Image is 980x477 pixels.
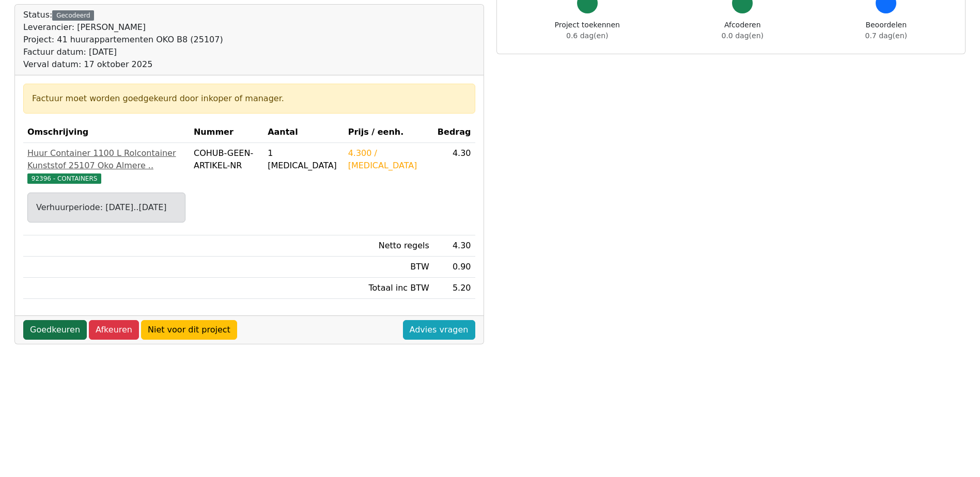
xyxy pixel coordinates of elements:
th: Prijs / eenh. [344,122,433,143]
div: Factuur moet worden goedgekeurd door inkoper of manager. [32,92,466,105]
td: 4.30 [433,235,475,257]
span: 0.6 dag(en) [566,31,608,40]
div: Afcoderen [722,20,764,41]
td: BTW [344,257,433,278]
td: 4.30 [433,143,475,235]
td: Netto regels [344,235,433,257]
div: Verval datum: 17 oktober 2025 [23,58,223,71]
span: 92396 - CONTAINERS [27,173,101,184]
div: Verhuurperiode: [DATE]..[DATE] [36,201,177,214]
div: 4.300 / [MEDICAL_DATA] [348,147,429,172]
div: Project: 41 huurappartementen OKO B8 (25107) [23,34,223,46]
div: Huur Container 1100 L Rolcontainer Kunststof 25107 Oko Almere .. [27,147,185,172]
a: Goedkeuren [23,320,87,340]
td: Totaal inc BTW [344,278,433,299]
td: 5.20 [433,278,475,299]
a: Advies vragen [403,320,475,340]
span: 0.7 dag(en) [865,31,907,40]
div: Gecodeerd [52,10,94,21]
a: Niet voor dit project [141,320,237,340]
td: 0.90 [433,257,475,278]
th: Aantal [263,122,344,143]
th: Bedrag [433,122,475,143]
a: Afkeuren [89,320,139,340]
div: 1 [MEDICAL_DATA] [268,147,340,172]
div: Factuur datum: [DATE] [23,46,223,58]
th: Omschrijving [23,122,190,143]
div: Project toekennen [555,20,620,41]
td: COHUB-GEEN-ARTIKEL-NR [190,143,263,235]
div: Leverancier: [PERSON_NAME] [23,21,223,34]
div: Beoordelen [865,20,907,41]
th: Nummer [190,122,263,143]
a: Huur Container 1100 L Rolcontainer Kunststof 25107 Oko Almere ..92396 - CONTAINERS [27,147,185,184]
span: 0.0 dag(en) [722,31,764,40]
div: Status: [23,9,223,71]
